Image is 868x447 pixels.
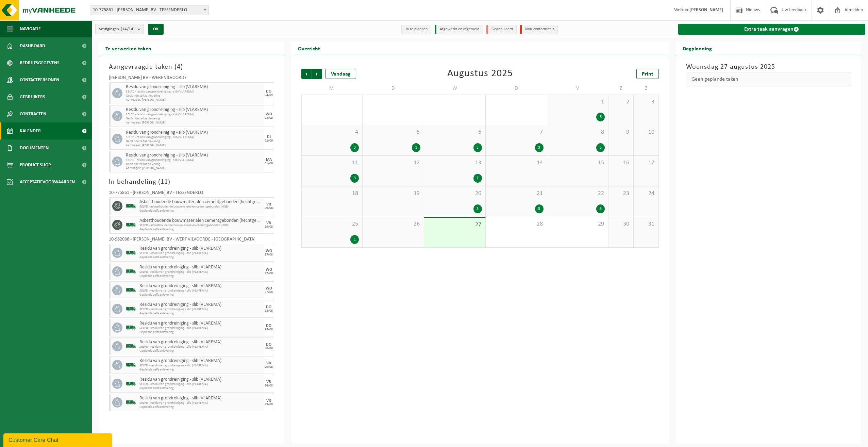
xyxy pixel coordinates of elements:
span: SELFD - residu van grondreiniging - slib (VLAREMA) [126,113,262,117]
count: (14/14) [121,27,135,31]
span: 10 [637,129,655,136]
button: Vestigingen(14/14) [95,24,144,34]
div: 28/08 [265,328,273,331]
span: Aanvrager: [PERSON_NAME] [126,144,262,148]
span: 29 [551,220,605,228]
span: 1 [551,98,605,106]
span: Acceptatievoorwaarden [20,173,75,191]
span: SELFD - residu van grondreiniging - slib (VLAREMA) [126,135,262,139]
span: 11 [305,159,359,167]
span: Residu van grondreiniging - slib (VLAREMA) [126,107,262,113]
a: Print [636,69,659,79]
span: SELFD - residu van grondreiniging - slib (VLAREMA) [139,364,262,368]
iframe: chat widget [3,432,114,447]
div: WO [266,286,272,291]
div: WO [266,249,272,253]
span: Residu van grondreiniging - slib (VLAREMA) [139,302,262,308]
span: 31 [637,220,655,228]
span: Residu van grondreiniging - slib (VLAREMA) [139,246,262,251]
span: Aanvrager: [PERSON_NAME] [126,121,262,125]
span: Residu van grondreiniging - slib (VLAREMA) [139,340,262,345]
span: 2 [612,98,630,106]
span: SELFD - residu van grondreiniging - slib (VLAREMA) [139,326,262,330]
span: Residu van grondreiniging - slib (VLAREMA) [139,283,262,289]
span: Asbesthoudende bouwmaterialen cementgebonden (hechtgebonden) [139,199,262,205]
span: Vestigingen [99,24,135,34]
span: 28 [489,220,544,228]
span: 10-775861 - YVES MAES BV - TESSENDERLO [90,5,209,15]
span: 13 [428,159,482,167]
img: BL-SO-LV [126,248,136,258]
span: 16 [612,159,630,167]
span: 22 [551,190,605,197]
span: SELFD - residu van grondreiniging - slib (VLAREMA) [139,270,262,274]
span: 3 [637,98,655,106]
span: Residu van grondreiniging - slib (VLAREMA) [139,377,262,382]
img: BL-SO-LV [126,397,136,408]
li: In te plannen [401,25,431,34]
strong: [PERSON_NAME] [689,7,723,13]
li: Geannuleerd [486,25,517,34]
td: D [486,82,547,95]
span: Geplande zelfaanlevering [139,368,262,372]
span: Geplande zelfaanlevering [139,228,262,232]
span: Residu van grondreiniging - slib (VLAREMA) [126,130,262,135]
span: Geplande zelfaanlevering [139,349,262,353]
span: Geplande zelfaanlevering [139,274,262,278]
span: SELFD - asbesthoudende bouwmaterialen cementgebonden (HGB) [139,205,262,209]
span: 8 [551,129,605,136]
span: 15 [551,159,605,167]
div: 3 [473,204,482,213]
span: Residu van grondreiniging - slib (VLAREMA) [139,358,262,364]
div: DO [266,305,271,309]
span: Contactpersonen [20,71,59,88]
span: SELFD - residu van grondreiniging - slib (VLAREMA) [139,382,262,386]
div: 3 [350,174,359,183]
div: 27/08 [265,272,273,275]
span: SELFD - residu van grondreiniging - slib (VLAREMA) [139,289,262,293]
td: Z [608,82,634,95]
td: W [424,82,486,95]
div: VR [266,399,271,403]
div: Vandaag [325,69,356,79]
span: 17 [637,159,655,167]
div: 27/08 [265,291,273,294]
div: 02/09 [265,139,273,143]
img: BL-SO-LV [126,304,136,314]
div: 1 [350,235,359,244]
span: Product Shop [20,156,51,173]
div: 28/08 [265,309,273,313]
div: 3 [596,143,605,152]
div: 3 [350,143,359,152]
span: 5 [366,129,420,136]
span: 12 [366,159,420,167]
span: Geplande zelfaanlevering [126,162,262,166]
span: Geplande zelfaanlevering [139,405,262,409]
span: 9 [612,129,630,136]
img: BL-SO-LV [126,322,136,333]
span: 4 [305,129,359,136]
span: SELFD - residu van grondreiniging - slib (VLAREMA) [139,345,262,349]
td: Z [634,82,659,95]
span: SELFD - residu van grondreiniging - slib (VLAREMA) [126,90,262,94]
div: [PERSON_NAME] BV - WERF VILVOORDE [109,76,274,82]
span: 30 [612,220,630,228]
span: Residu van grondreiniging - slib (VLAREMA) [126,153,262,158]
div: 29/08 [265,365,273,369]
div: 10-775861 - [PERSON_NAME] BV - TESSENDERLO [109,191,274,197]
span: SELFD - residu van grondreiniging - slib (VLAREMA) [126,158,262,162]
span: 14 [489,159,544,167]
span: 4 [177,64,181,70]
span: Contracten [20,105,46,122]
div: 28/08 [265,347,273,350]
div: 04/09 [265,94,273,97]
div: WO [266,268,272,272]
div: Geen geplande taken [686,72,851,86]
img: BL-SO-LV [126,220,136,230]
div: 6 [596,113,605,121]
h3: In behandeling ( ) [109,177,274,187]
span: Geplande zelfaanlevering [126,94,262,98]
img: BL-SO-LV [126,201,136,211]
span: Navigatie [20,20,41,37]
div: VR [266,221,271,225]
